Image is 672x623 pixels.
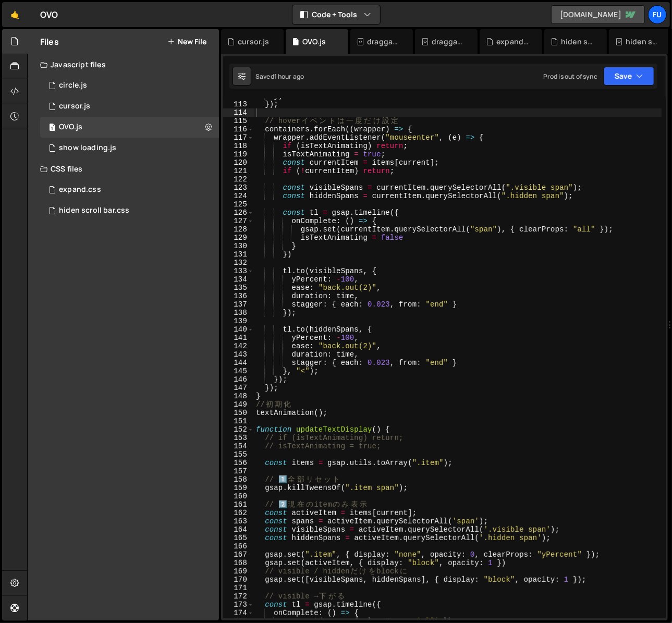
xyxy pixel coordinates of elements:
[223,250,254,259] div: 131
[223,192,254,200] div: 124
[604,67,654,85] button: Save
[432,36,465,47] div: draggable using Observer.css
[40,200,223,221] div: 17267/47816.css
[40,8,58,21] div: OVO
[223,359,254,367] div: 144
[223,284,254,292] div: 135
[223,275,254,284] div: 134
[223,125,254,133] div: 116
[223,225,254,234] div: 128
[223,609,254,617] div: 174
[223,367,254,375] div: 145
[59,143,116,153] div: show loading.js
[28,158,219,179] div: CSS files
[223,184,254,192] div: 123
[59,206,129,215] div: hiden scroll bar.css
[40,138,223,158] div: 17267/48011.js
[223,200,254,209] div: 125
[223,576,254,584] div: 170
[223,425,254,434] div: 152
[223,209,254,217] div: 126
[223,559,254,567] div: 168
[223,267,254,275] div: 133
[238,36,269,47] div: cursor.js
[302,36,326,47] div: OVO.js
[28,54,219,75] div: Javascript files
[223,300,254,309] div: 137
[223,534,254,542] div: 165
[496,36,530,47] div: expand.css
[223,484,254,492] div: 159
[223,434,254,442] div: 153
[223,492,254,500] div: 160
[223,167,254,175] div: 121
[223,242,254,250] div: 130
[223,100,254,108] div: 113
[40,179,223,200] div: expand.css
[223,133,254,142] div: 117
[274,72,304,81] div: 1 hour ago
[223,175,254,184] div: 122
[40,36,59,47] h2: Files
[223,567,254,576] div: 169
[626,36,659,47] div: hiden scroll bar.css
[223,292,254,300] div: 136
[49,124,55,132] span: 1
[223,509,254,517] div: 162
[223,517,254,526] div: 163
[223,500,254,509] div: 161
[40,96,223,117] div: 17267/48012.js
[223,442,254,450] div: 154
[543,72,597,81] div: Prod is out of sync
[223,217,254,225] div: 127
[223,234,254,242] div: 129
[223,417,254,425] div: 151
[648,5,667,24] a: Fu
[223,384,254,392] div: 147
[223,551,254,559] div: 167
[223,342,254,350] div: 142
[223,450,254,459] div: 155
[223,317,254,325] div: 139
[223,400,254,409] div: 149
[40,75,223,96] div: circle.js
[292,5,380,24] button: Code + Tools
[223,150,254,158] div: 119
[223,601,254,609] div: 173
[561,36,594,47] div: hiden scroll bar.css
[223,309,254,317] div: 138
[59,81,87,90] div: circle.js
[223,475,254,484] div: 158
[223,142,254,150] div: 118
[59,102,90,111] div: cursor.js
[223,325,254,334] div: 140
[223,467,254,475] div: 157
[59,185,101,194] div: expand.css
[223,158,254,167] div: 120
[223,459,254,467] div: 156
[223,592,254,601] div: 172
[223,334,254,342] div: 141
[255,72,304,81] div: Saved
[223,526,254,534] div: 164
[223,584,254,592] div: 171
[2,2,28,27] a: 🤙
[223,108,254,117] div: 114
[40,117,223,138] div: OVO.js
[223,350,254,359] div: 143
[223,259,254,267] div: 132
[223,409,254,417] div: 150
[223,117,254,125] div: 115
[367,36,400,47] div: draggable, scrollable.js
[551,5,645,24] a: [DOMAIN_NAME]
[167,38,206,46] button: New File
[223,375,254,384] div: 146
[59,123,82,132] div: OVO.js
[223,392,254,400] div: 148
[223,542,254,551] div: 166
